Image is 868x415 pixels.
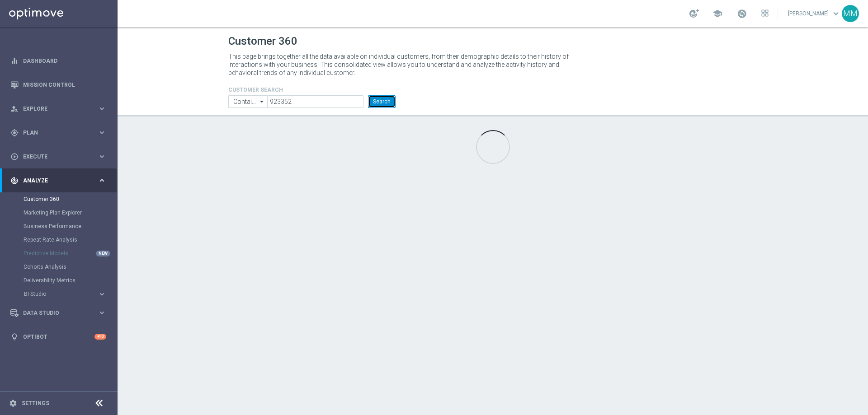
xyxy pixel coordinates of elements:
[23,130,98,135] span: Plan
[10,105,98,113] div: Explore
[24,236,94,243] a: Repeat Rate Analysis
[10,129,107,136] button: gps_fixed Plan keyboard_arrow_right
[24,223,94,230] a: Business Performance
[94,334,106,340] div: +10
[10,49,106,73] div: Dashboard
[24,287,117,301] div: BI Studio
[712,9,722,19] span: school
[10,153,107,160] button: play_circle_outline Execute keyboard_arrow_right
[267,95,363,108] input: Enter CID, Email, name or phone
[228,35,757,48] h1: Customer 360
[831,9,841,19] span: keyboard_arrow_down
[24,233,117,247] div: Repeat Rate Analysis
[23,154,98,159] span: Execute
[22,401,49,406] a: Settings
[10,325,106,349] div: Optibot
[10,73,106,97] div: Mission Control
[23,325,94,349] a: Optibot
[10,177,107,184] button: track_changes Analyze keyboard_arrow_right
[98,104,106,113] i: keyboard_arrow_right
[10,129,98,137] div: Plan
[98,176,106,185] i: keyboard_arrow_right
[98,290,106,298] i: keyboard_arrow_right
[10,57,19,65] i: equalizer
[228,87,396,93] h4: CUSTOMER SEARCH
[10,153,98,161] div: Execute
[24,291,98,297] div: BI Studio
[96,251,110,256] div: NEW
[258,96,267,107] i: arrow_drop_down
[24,277,94,284] a: Deliverability Metrics
[98,128,106,137] i: keyboard_arrow_right
[10,309,107,317] button: Data Studio keyboard_arrow_right
[24,247,117,260] div: Predictive Models
[24,263,94,270] a: Cohorts Analysis
[10,177,98,185] div: Analyze
[228,95,267,108] input: Contains
[10,105,19,113] i: person_search
[10,333,107,340] button: lightbulb Optibot +10
[368,95,396,108] button: Search
[24,274,117,287] div: Deliverability Metrics
[24,260,117,274] div: Cohorts Analysis
[10,333,19,341] i: lightbulb
[24,209,94,216] a: Marketing Plan Explorer
[787,7,842,20] a: [PERSON_NAME]keyboard_arrow_down
[10,129,19,137] i: gps_fixed
[24,206,117,219] div: Marketing Plan Explorer
[23,106,98,112] span: Explore
[10,309,98,317] div: Data Studio
[10,153,19,161] i: play_circle_outline
[10,105,107,112] button: person_search Explore keyboard_arrow_right
[98,308,106,317] i: keyboard_arrow_right
[9,399,17,407] i: settings
[24,196,94,203] a: Customer 360
[23,49,106,73] a: Dashboard
[10,81,107,89] button: Mission Control
[23,178,98,183] span: Analyze
[228,52,576,77] p: This page brings together all the data available on individual customers, from their demographic ...
[10,57,107,65] button: equalizer Dashboard
[98,152,106,161] i: keyboard_arrow_right
[10,177,19,185] i: track_changes
[842,5,859,22] div: MM
[24,192,117,206] div: Customer 360
[23,73,106,97] a: Mission Control
[24,219,117,233] div: Business Performance
[23,310,98,316] span: Data Studio
[24,291,89,297] span: BI Studio
[24,290,107,298] button: BI Studio keyboard_arrow_right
